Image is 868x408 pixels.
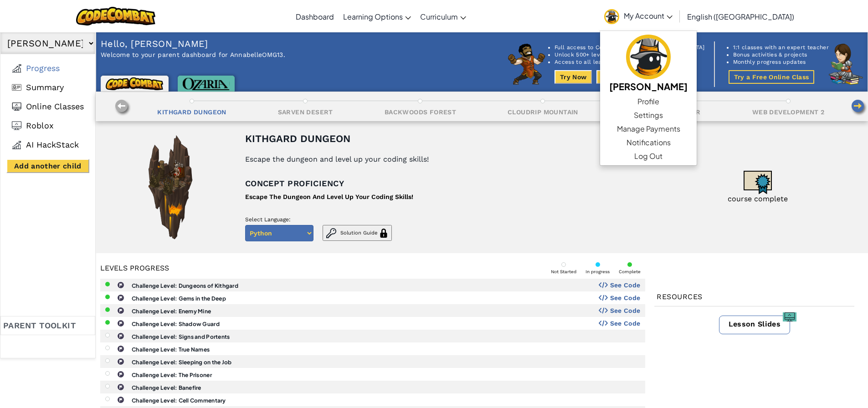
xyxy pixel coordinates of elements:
[26,82,64,92] span: Summary
[7,59,88,78] a: Progress Progress
[245,190,413,204] div: Escape The Dungeon And Level Up Your Coding Skills!
[117,332,124,340] img: IconChallengeLevel.svg
[100,264,169,273] div: Levels progress
[508,44,545,85] img: CodeCombat character
[624,11,673,20] span: My Account
[600,2,677,31] a: My Account
[733,51,829,58] li: Bonus activities & projects
[76,7,156,25] img: CodeCombat logo
[555,51,705,58] li: Unlock 500+ levels
[600,122,697,136] a: Manage Payments
[752,108,825,116] div: Web Development 2
[420,12,458,21] span: Curriculum
[7,116,88,135] a: Roblox Roblox
[26,102,84,112] span: Online Classes
[610,294,641,301] span: See Code
[729,320,781,328] span: Lesson Slides
[132,282,238,289] b: Challenge Level: Dungeons of Kithgard
[610,281,641,289] span: See Code
[101,51,285,59] p: Welcome to your parent dashboard for AnnabelleOMG13.
[379,229,388,238] img: Solution Guide Icon
[326,228,336,238] img: Solution Guide Icon
[600,136,697,149] a: Notifications
[117,281,124,289] img: IconChallengeLevel.svg
[610,307,641,314] span: See Code
[26,140,79,150] span: AI HackStack
[117,396,124,403] img: IconChallengeLevel.svg
[132,333,230,340] b: Challenge Level: Signs and Portents
[245,133,350,144] div: Kithgard Dungeon
[132,384,201,391] b: Challenge Level: Banefire
[850,99,868,117] img: Move right
[132,372,212,378] b: Challenge Level: The Prisoner
[132,359,232,366] b: Challenge Level: Sleeping on the Job
[733,58,829,66] li: Monthly progress updates
[117,345,124,352] img: IconChallengeLevel.svg
[7,78,88,97] a: Summary Summary
[117,307,124,314] img: IconChallengeLevel.svg
[132,397,226,404] b: Challenge Level: Cell Commentary
[291,4,339,29] a: Dashboard
[600,108,697,122] a: Settings
[26,121,54,131] span: Roblox
[829,44,863,85] img: CodeCombat character
[132,346,210,353] b: Challenge Level: True Names
[6,159,89,173] button: Add another child
[600,149,697,163] a: Log Out
[385,108,456,116] div: Backwoods Forest
[599,307,608,314] img: Show Code Logo
[278,108,333,116] div: Sarven Desert
[106,77,164,90] img: CodeCombat logo
[783,312,796,321] img: Slides icon
[245,177,604,190] p: Concept proficiency
[117,358,124,365] img: IconChallengeLevel.svg
[0,316,95,335] div: Parent toolkit
[340,230,377,236] span: Solution Guide
[183,78,230,90] img: Ozaria logo
[12,102,21,111] img: Online Classes
[729,70,815,84] button: Try a Free Online Class
[114,99,132,117] img: Move left
[733,44,829,51] li: 1:1 classes with an expert teacher
[626,35,671,79] img: avatar
[0,316,95,358] a: Parent toolkit
[599,295,608,301] img: Show Code Logo
[339,4,416,29] a: Learning Options
[683,4,799,29] a: English ([GEOGRAPHIC_DATA])
[117,371,124,378] img: IconChallengeLevel.svg
[627,137,671,148] span: Notifications
[6,159,89,173] a: Add another child
[343,12,403,21] span: Learning Options
[599,282,608,288] img: Show Code Logo
[728,194,788,204] div: course complete
[323,225,392,241] button: Solution Guide
[26,63,60,73] span: Progress
[101,37,285,51] p: Hello, [PERSON_NAME]
[12,64,21,73] img: Progress
[596,70,650,84] button: Get Premium
[12,121,21,130] img: Roblox
[586,269,610,274] div: In progress
[551,269,576,274] div: Not Started
[555,58,705,66] li: Access to all learning resources
[117,294,124,301] img: IconChallengeLevel.svg
[508,108,578,116] div: Cloudrip Mountain
[157,108,226,116] div: Kithgard Dungeon
[416,4,471,29] a: Curriculum
[610,320,641,327] span: See Code
[599,320,608,326] img: Show Code Logo
[132,308,211,315] b: Challenge Level: Enemy Mine
[609,79,688,93] h5: [PERSON_NAME]
[619,269,641,274] div: Complete
[600,33,697,95] a: [PERSON_NAME]
[555,44,705,51] li: Full access to CodeCombat and [GEOGRAPHIC_DATA]
[654,288,854,306] div: Resources
[142,130,199,244] img: Campaign image
[604,9,619,24] img: avatar
[744,171,772,194] img: Certificate image
[7,97,88,116] a: Online Classes Online Classes
[12,140,21,149] img: AI Hackstack
[117,383,124,391] img: IconChallengeLevel.svg
[12,83,21,92] img: Summary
